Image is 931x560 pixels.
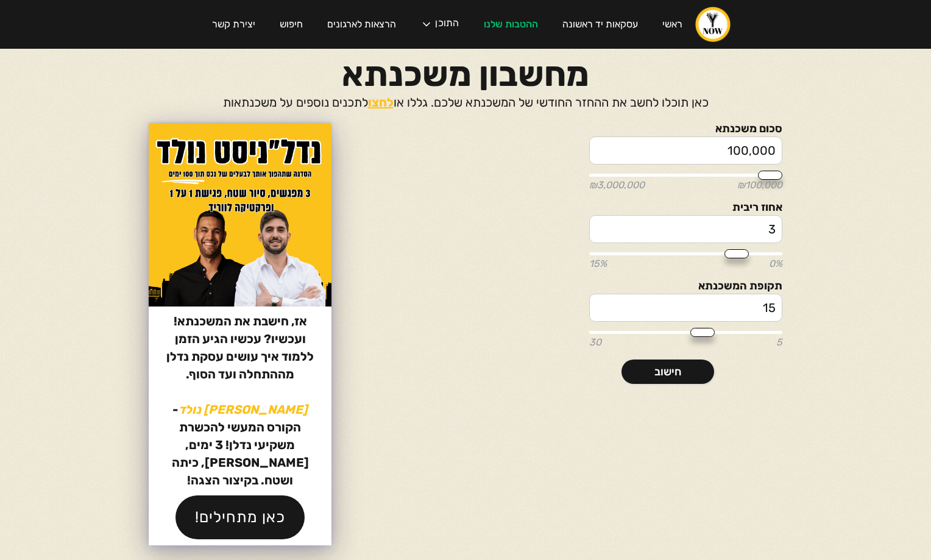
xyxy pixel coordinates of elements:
a: עסקאות יד ראשונה [550,7,650,41]
a: חיפוש [267,7,315,41]
div: התוכן [408,6,471,43]
a: home [695,6,731,43]
p: אז, חישבת את המשכנתא! ועכשיו? עכשיו הגיע הזמן ללמוד איך עושים עסקת נדלן מההתחלה ועד הסוף. ‍ - הקו... [149,313,331,489]
span: ₪100,000 [737,180,782,190]
label: סכום משכנתא [589,124,782,133]
a: כאן מתחילים! [175,495,305,539]
strong: [PERSON_NAME] נולד [179,402,308,417]
p: כאן תוכלו לחשב את ההחזר החודשי של המשכנתא שלכם. גללו או לתכנים נוספים על משכנתאות [223,94,709,112]
div: התוכן [435,18,459,30]
span: ₪3,000,000 [589,180,645,190]
a: ההטבות שלנו [472,7,550,41]
span: 0% [769,259,782,269]
label: תקופת המשכנתא [589,281,782,291]
a: ראשי [650,7,695,41]
span: 5 [776,338,782,347]
a: חישוב [621,360,714,384]
label: אחוז ריבית [589,202,782,212]
a: לחצו [368,95,394,110]
a: יצירת קשר [200,7,267,41]
span: 30 [589,338,601,347]
h1: מחשבון משכנתא [342,61,589,88]
span: 15% [589,259,607,269]
a: הרצאות לארגונים [315,7,408,41]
